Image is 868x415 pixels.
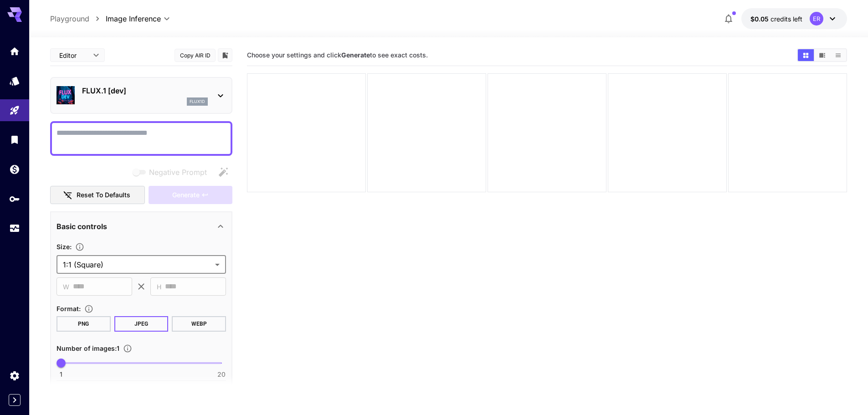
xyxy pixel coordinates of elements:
button: Expand sidebar [9,394,21,406]
nav: breadcrumb [50,13,106,24]
span: Editor [59,51,87,60]
button: PNG [56,316,111,332]
span: Choose your settings and click to see exact costs. [247,51,428,59]
span: $0.05 [750,15,770,23]
div: ER [810,12,823,26]
div: Playground [9,105,20,116]
button: Adjust the dimensions of the generated image by specifying its width and height in pixels, or sel... [72,242,88,251]
div: Wallet [9,164,20,175]
a: Playground [50,13,89,24]
b: Generate [341,51,370,59]
span: Number of images : 1 [56,344,119,352]
span: credits left [770,15,802,23]
span: Negative Prompt [149,167,207,178]
div: Basic controls [56,215,226,237]
div: Settings [9,370,20,381]
button: Show images in grid view [798,49,814,61]
div: Library [9,134,20,145]
p: flux1d [190,98,205,105]
div: API Keys [9,193,20,205]
span: Negative prompts are not compatible with the selected model. [131,166,214,178]
div: Usage [9,223,20,234]
button: Specify how many images to generate in a single request. Each image generation will be charged se... [119,344,136,353]
p: FLUX.1 [dev] [82,85,208,96]
button: Show images in list view [830,49,846,61]
span: W [63,282,69,292]
span: H [157,282,161,292]
span: Size : [56,243,72,251]
button: Reset to defaults [50,186,145,205]
button: Show images in video view [814,49,830,61]
span: 20 [217,370,226,379]
span: Image Inference [106,13,161,24]
span: Format : [56,305,81,313]
div: Show images in grid viewShow images in video viewShow images in list view [797,48,847,62]
button: JPEG [114,316,169,332]
p: Basic controls [56,221,107,232]
div: $0.05 [750,14,802,24]
button: $0.05ER [741,8,847,29]
button: WEBP [172,316,226,332]
button: Choose the file format for the output image. [81,304,97,313]
div: FLUX.1 [dev]flux1d [56,82,226,109]
button: Add to library [221,50,229,61]
span: 1:1 (Square) [63,259,211,270]
button: Copy AIR ID [175,49,216,62]
div: Models [9,75,20,87]
div: Home [9,46,20,57]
